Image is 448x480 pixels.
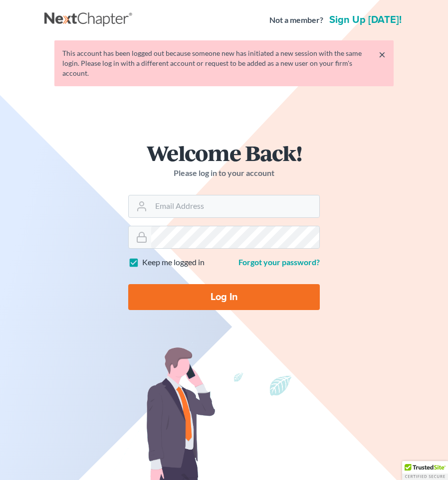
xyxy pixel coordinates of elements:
a: × [379,48,386,60]
h1: Welcome Back! [128,142,320,163]
input: Log In [128,284,320,310]
a: Forgot your password? [238,257,320,267]
div: TrustedSite Certified [402,461,448,480]
a: Sign up [DATE]! [327,15,404,25]
input: Email Address [151,195,319,217]
strong: Not a member? [269,14,323,26]
div: This account has been logged out because someone new has initiated a new session with the same lo... [62,48,386,78]
label: Keep me logged in [142,257,205,268]
p: Please log in to your account [128,167,320,179]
